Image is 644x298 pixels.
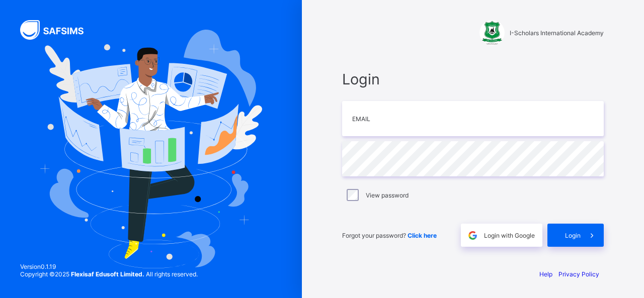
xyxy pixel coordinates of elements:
span: Login [565,232,581,239]
img: Hero Image [40,30,262,268]
span: I-Scholars International Academy [510,29,604,37]
span: Login with Google [484,232,535,239]
span: Forgot your password? [342,232,437,239]
strong: Flexisaf Edusoft Limited. [71,270,144,278]
a: Help [539,270,552,278]
span: Login [342,70,604,88]
label: View password [366,191,409,199]
img: SAFSIMS Logo [20,20,96,40]
img: google.396cfc9801f0270233282035f929180a.svg [467,230,478,241]
a: Privacy Policy [558,270,599,278]
span: Version 0.1.19 [20,263,198,270]
a: Click here [408,232,437,239]
span: Copyright © 2025 All rights reserved. [20,270,198,278]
